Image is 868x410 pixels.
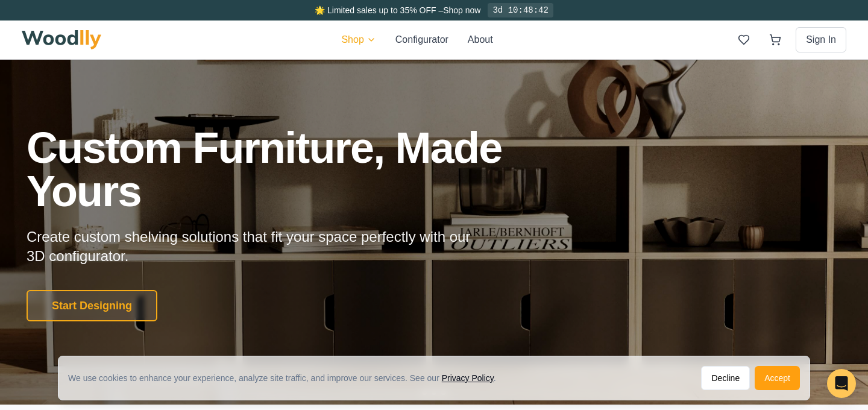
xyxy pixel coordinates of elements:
[443,5,480,15] a: Shop now
[27,126,567,213] h1: Custom Furniture, Made Yours
[796,27,846,52] button: Sign In
[22,30,101,49] img: Woodlly
[442,373,494,383] a: Privacy Policy
[315,5,443,15] span: 🌟 Limited sales up to 35% OFF –
[27,227,489,266] p: Create custom shelving solutions that fit your space perfectly with our 3D configurator.
[341,33,376,47] button: Shop
[488,3,553,17] div: 3d 10:48:42
[701,366,750,390] button: Decline
[395,33,448,47] button: Configurator
[827,369,856,398] div: Open Intercom Messenger
[27,290,157,321] button: Start Designing
[68,372,506,384] div: We use cookies to enhance your experience, analyze site traffic, and improve our services. See our .
[755,366,800,390] button: Accept
[468,33,493,47] button: About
